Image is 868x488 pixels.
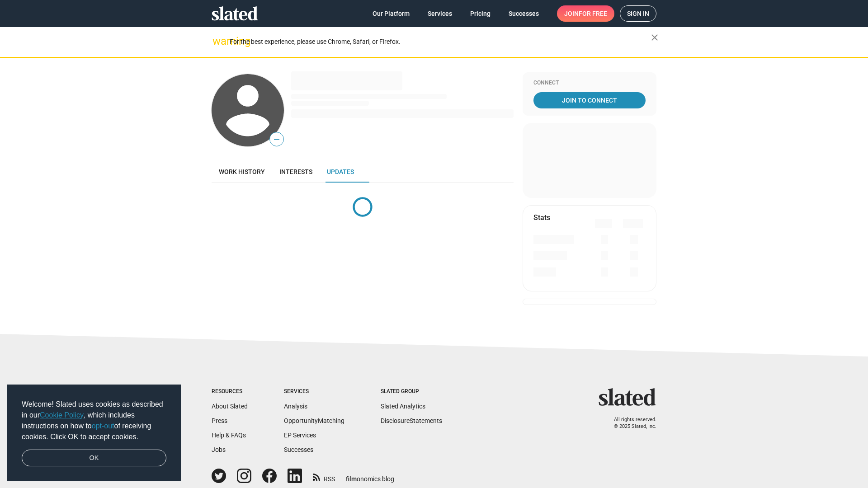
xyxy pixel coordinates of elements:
div: Slated Group [381,388,442,395]
span: Services [428,5,452,22]
div: cookieconsent [7,385,181,481]
div: Services [284,388,344,395]
a: filmonomics blog [346,468,394,483]
a: Our Platform [365,5,417,22]
a: Jobs [212,446,226,453]
a: Successes [501,5,546,22]
div: Resources [212,388,248,395]
div: Connect [533,80,646,87]
span: Our Platform [373,5,410,22]
a: Work history [212,161,272,183]
mat-icon: warning [212,36,223,47]
span: Updates [327,168,354,175]
a: Joinfor free [557,5,614,22]
a: Press [212,417,227,424]
a: Pricing [463,5,498,22]
mat-icon: close [649,32,660,43]
a: Slated Analytics [381,403,425,410]
a: dismiss cookie message [22,450,166,467]
a: Services [420,5,459,22]
a: About Slated [212,403,248,410]
span: — [270,134,283,145]
mat-card-title: Stats [533,213,550,222]
a: Analysis [284,403,307,410]
a: EP Services [284,432,316,439]
span: Successes [509,5,539,22]
a: Sign in [620,5,656,22]
span: for free [579,5,607,22]
a: RSS [313,469,335,483]
a: Updates [320,161,361,183]
p: All rights reserved. © 2025 Slated, Inc. [604,417,656,430]
span: Interests [279,168,312,175]
span: Join To Connect [535,92,644,108]
a: Cookie Policy [40,411,84,419]
span: film [346,475,357,483]
a: Interests [272,161,320,183]
span: Pricing [470,5,491,22]
a: Successes [284,446,313,453]
span: Join [564,5,607,22]
a: Help & FAQs [212,432,246,439]
div: For the best experience, please use Chrome, Safari, or Firefox. [230,36,651,48]
a: DisclosureStatements [381,417,442,424]
span: Work history [219,168,265,175]
a: OpportunityMatching [284,417,344,424]
a: Join To Connect [533,92,646,108]
span: Sign in [627,6,649,21]
a: opt-out [92,422,114,430]
span: Welcome! Slated uses cookies as described in our , which includes instructions on how to of recei... [22,399,166,442]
